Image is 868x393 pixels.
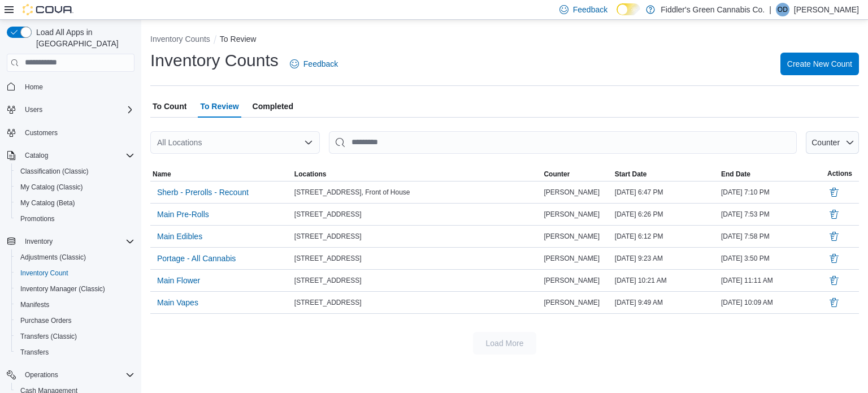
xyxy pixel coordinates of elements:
button: Operations [20,368,63,382]
div: [DATE] 6:47 PM [613,185,719,199]
button: Home [2,79,139,95]
span: Promotions [20,214,55,223]
span: [PERSON_NAME] [544,232,600,241]
button: Transfers (Classic) [11,329,139,344]
span: Home [20,80,134,94]
button: Main Flower [153,272,205,289]
button: Delete [827,185,841,199]
span: Transfers (Classic) [20,332,77,341]
nav: An example of EuiBreadcrumbs [150,33,859,47]
button: Catalog [20,149,53,162]
img: Cova [23,4,73,15]
a: Transfers (Classic) [16,330,81,343]
span: Inventory Count [20,269,68,278]
div: [STREET_ADDRESS] [292,208,542,221]
a: Manifests [16,298,54,312]
a: Purchase Orders [16,314,76,327]
span: Completed [253,95,293,118]
button: Delete [827,230,841,243]
a: Transfers [16,346,53,359]
span: Catalog [25,151,48,160]
span: Feedback [573,4,607,15]
button: Counter [541,167,612,181]
div: [DATE] 10:21 AM [613,274,719,287]
span: End Date [721,170,750,179]
button: Portage - All Cannabis [153,250,240,267]
button: Delete [827,252,841,265]
span: Actions [827,169,852,178]
button: Customers [2,124,139,141]
div: [DATE] 9:49 AM [613,296,719,309]
div: Olivia Dyck [776,3,789,16]
span: [PERSON_NAME] [544,188,600,197]
button: My Catalog (Classic) [11,179,139,195]
p: [PERSON_NAME] [794,3,859,16]
button: Users [20,103,47,116]
span: To Count [153,95,186,118]
button: Start Date [613,167,719,181]
button: Delete [827,208,841,221]
div: [STREET_ADDRESS] [292,230,542,243]
div: [DATE] 10:09 AM [719,296,825,309]
span: Load All Apps in [GEOGRAPHIC_DATA] [32,27,134,49]
button: Counter [806,131,859,154]
button: Open list of options [304,138,313,147]
div: [STREET_ADDRESS] [292,252,542,265]
span: Create New Count [787,58,852,70]
button: Purchase Orders [11,313,139,329]
span: Adjustments (Classic) [20,253,86,262]
a: My Catalog (Classic) [16,180,88,194]
div: [DATE] 6:12 PM [613,230,719,243]
span: Counter [544,170,570,179]
span: Adjustments (Classic) [16,251,134,264]
div: [DATE] 6:26 PM [613,208,719,221]
span: Main Edibles [157,231,202,242]
span: Operations [25,370,58,379]
span: Inventory [25,237,53,246]
div: [DATE] 3:50 PM [719,252,825,265]
span: My Catalog (Classic) [16,180,134,194]
button: Transfers [11,344,139,360]
button: Inventory Counts [150,34,210,44]
div: [DATE] 9:23 AM [613,252,719,265]
span: [PERSON_NAME] [544,210,600,219]
span: Purchase Orders [20,316,72,325]
button: Inventory Count [11,265,139,281]
span: Manifests [20,300,49,309]
span: Feedback [303,58,338,70]
p: | [769,3,771,16]
span: Classification (Classic) [16,165,134,178]
span: Main Pre-Rolls [157,209,209,220]
span: My Catalog (Classic) [20,183,83,192]
a: Promotions [16,212,59,226]
span: To Review [200,95,238,118]
span: [PERSON_NAME] [544,276,600,285]
span: Manifests [16,298,134,312]
span: Portage - All Cannabis [157,253,236,264]
button: Inventory [20,235,57,248]
span: Users [20,103,134,116]
span: OD [778,3,788,16]
button: Delete [827,296,841,309]
span: Sherb - Prerolls - Recount [157,187,249,198]
span: Start Date [615,170,647,179]
a: Inventory Manager (Classic) [16,282,110,296]
button: Main Pre-Rolls [153,206,214,223]
button: Classification (Classic) [11,163,139,179]
span: Locations [294,170,327,179]
div: [STREET_ADDRESS], Front of House [292,185,542,199]
a: Inventory Count [16,266,73,280]
button: Promotions [11,211,139,227]
span: Inventory Manager (Classic) [20,284,105,293]
a: Home [20,80,47,94]
button: Load More [473,332,536,355]
button: My Catalog (Beta) [11,195,139,211]
button: To Review [220,34,257,44]
span: Main Flower [157,275,200,286]
div: [DATE] 7:58 PM [719,230,825,243]
div: [DATE] 7:10 PM [719,185,825,199]
button: Locations [292,167,542,181]
span: Purchase Orders [16,314,134,327]
a: Classification (Classic) [16,165,93,178]
span: Promotions [16,212,134,226]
